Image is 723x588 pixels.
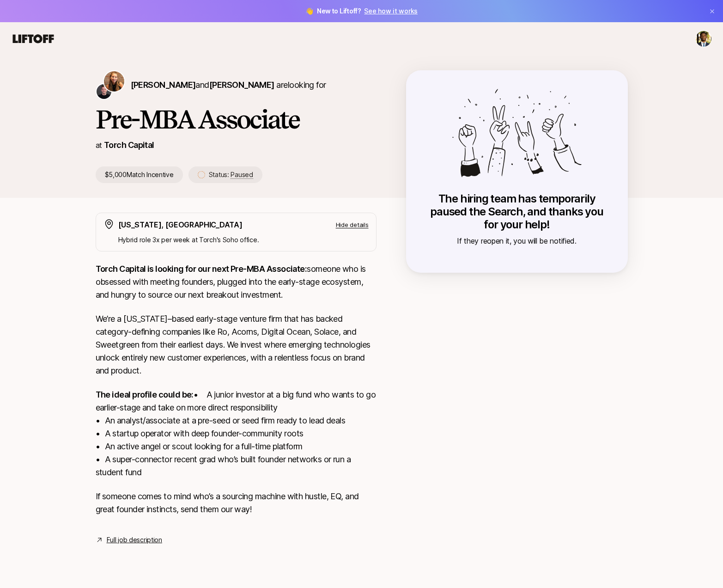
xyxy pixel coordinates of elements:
img: Christopher Harper [97,84,111,99]
p: [US_STATE], [GEOGRAPHIC_DATA] [118,219,243,231]
span: [PERSON_NAME] [131,80,196,90]
a: See how it works [364,7,418,15]
p: If someone comes to mind who’s a sourcing machine with hustle, EQ, and great founder instincts, s... [96,490,377,516]
p: at [96,139,102,151]
p: Hide details [336,220,369,229]
p: $5,000 Match Incentive [96,166,183,183]
p: The hiring team has temporarily paused the Search, and thanks you for your help! [425,192,609,231]
p: someone who is obsessed with meeting founders, plugged into the early-stage ecosystem, and hungry... [96,263,377,301]
img: Cameron Baker [696,31,711,47]
h1: Pre-MBA Associate [96,105,377,133]
p: • A junior investor at a big fund who wants to go earlier-stage and take on more direct responsib... [96,388,377,479]
p: If they reopen it, you will be notified. [425,235,609,247]
span: and [195,80,274,90]
p: We’re a [US_STATE]–based early-stage venture firm that has backed category-defining companies lik... [96,312,377,377]
p: Hybrid role 3x per week at Torch's Soho office. [118,234,369,245]
img: Katie Reiner [104,71,124,92]
button: Cameron Baker [695,31,712,47]
strong: Torch Capital is looking for our next Pre-MBA Associate: [96,264,307,274]
p: are looking for [131,79,326,92]
span: Paused [231,171,253,179]
strong: The ideal profile could be: [96,390,194,399]
span: 👋 New to Liftoff? [305,6,418,17]
p: Status: [209,169,253,180]
a: Full job description [107,534,162,545]
span: [PERSON_NAME] [209,80,274,90]
a: Torch Capital [104,140,154,150]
